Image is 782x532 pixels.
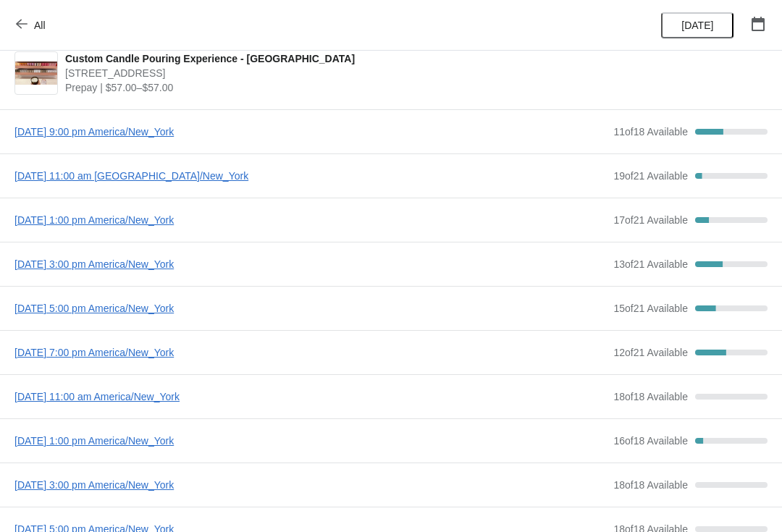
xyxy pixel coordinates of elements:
[7,12,57,38] button: All
[613,435,688,447] span: 16 of 18 Available
[34,20,46,31] span: All
[14,301,606,316] span: [DATE] 5:00 pm America/New_York
[681,20,713,31] span: [DATE]
[14,257,606,271] span: [DATE] 3:00 pm America/New_York
[613,126,688,138] span: 11 of 18 Available
[65,51,760,66] span: Custom Candle Pouring Experience - [GEOGRAPHIC_DATA]
[661,12,733,38] button: [DATE]
[14,478,606,492] span: [DATE] 3:00 pm America/New_York
[613,214,688,226] span: 17 of 21 Available
[65,80,760,95] span: Prepay | $57.00–$57.00
[14,213,606,227] span: [DATE] 1:00 pm America/New_York
[15,62,57,85] img: Custom Candle Pouring Experience - Fort Lauderdale
[14,345,606,360] span: [DATE] 7:00 pm America/New_York
[14,434,606,448] span: [DATE] 1:00 pm America/New_York
[613,170,688,182] span: 19 of 21 Available
[613,391,688,402] span: 18 of 18 Available
[14,389,606,404] span: [DATE] 11:00 am America/New_York
[65,66,760,80] span: [STREET_ADDRESS]
[613,479,688,491] span: 18 of 18 Available
[613,258,688,270] span: 13 of 21 Available
[613,303,688,314] span: 15 of 21 Available
[14,124,606,139] span: [DATE] 9:00 pm America/New_York
[613,347,688,358] span: 12 of 21 Available
[14,169,606,183] span: [DATE] 11:00 am [GEOGRAPHIC_DATA]/New_York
